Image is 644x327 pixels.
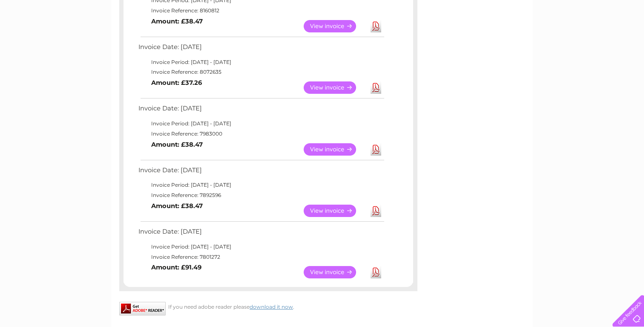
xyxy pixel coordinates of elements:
[304,143,366,156] a: View
[570,36,582,43] a: Blog
[371,20,381,32] a: Download
[250,304,293,310] a: download it now
[136,165,385,180] td: Invoice Date: [DATE]
[616,36,636,43] a: Log out
[136,6,385,16] td: Invoice Reference: 8160812
[371,266,381,278] a: Download
[483,4,542,15] a: 0333 014 3131
[136,103,385,119] td: Invoice Date: [DATE]
[371,205,381,217] a: Download
[136,190,385,200] td: Invoice Reference: 7892596
[136,242,385,252] td: Invoice Period: [DATE] - [DATE]
[136,129,385,139] td: Invoice Reference: 7983000
[304,266,366,278] a: View
[515,36,534,43] a: Energy
[494,36,510,43] a: Water
[151,263,201,271] b: Amount: £91.49
[539,36,565,43] a: Telecoms
[151,141,203,148] b: Amount: £38.47
[151,79,202,87] b: Amount: £37.26
[136,67,385,77] td: Invoice Reference: 8072635
[151,17,203,25] b: Amount: £38.47
[121,5,524,41] div: Clear Business is a trading name of Verastar Limited (registered in [GEOGRAPHIC_DATA] No. 3667643...
[304,205,366,217] a: View
[119,302,417,310] div: If you need adobe reader please .
[304,81,366,94] a: View
[371,143,381,156] a: Download
[136,57,385,67] td: Invoice Period: [DATE] - [DATE]
[371,81,381,94] a: Download
[136,41,385,57] td: Invoice Date: [DATE]
[136,226,385,242] td: Invoice Date: [DATE]
[136,252,385,262] td: Invoice Reference: 7801272
[304,20,366,32] a: View
[23,22,66,48] img: logo.png
[587,36,608,43] a: Contact
[136,180,385,190] td: Invoice Period: [DATE] - [DATE]
[151,202,203,210] b: Amount: £38.47
[136,119,385,129] td: Invoice Period: [DATE] - [DATE]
